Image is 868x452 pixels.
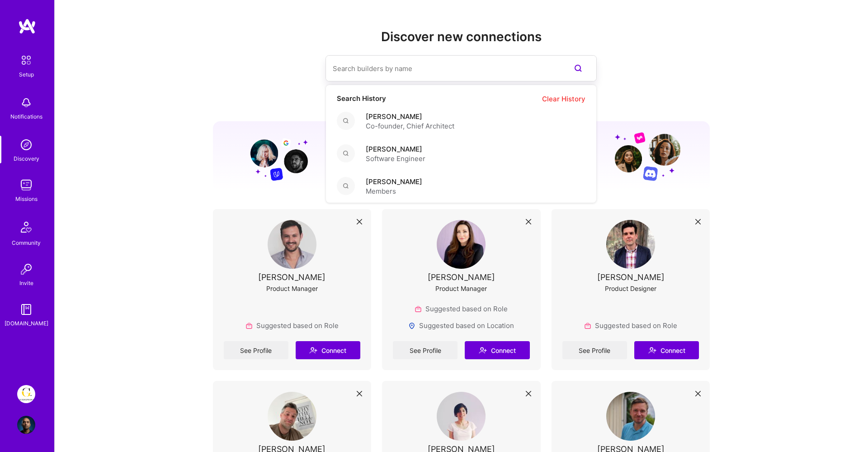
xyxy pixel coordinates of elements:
[17,94,35,112] img: bell
[258,272,325,282] div: [PERSON_NAME]
[326,95,397,103] h4: Search History
[366,154,425,163] span: Software Engineer
[343,151,349,156] i: icon Search
[465,341,529,359] button: Connect
[393,341,458,359] a: See Profile
[17,300,35,319] img: guide book
[584,322,591,329] img: Role icon
[17,385,35,403] img: Guidepoint: Client Platform
[408,321,514,330] div: Suggested based on Location
[15,385,38,403] a: Guidepoint: Client Platform
[309,346,317,354] i: icon Connect
[357,391,362,396] i: icon Close
[366,186,422,196] span: Members
[245,321,339,330] div: Suggested based on Role
[428,272,495,282] div: [PERSON_NAME]
[695,219,701,224] i: icon Close
[17,260,35,278] img: Invite
[357,219,362,224] i: icon Close
[415,305,422,313] img: Role icon
[366,112,454,121] span: [PERSON_NAME]
[18,18,36,34] img: logo
[562,341,627,359] a: See Profile
[408,322,415,329] img: Locations icon
[435,284,487,293] div: Product Manager
[634,341,699,359] button: Connect
[333,57,553,80] input: Search builders by name
[266,284,318,293] div: Product Manager
[526,219,531,224] i: icon Close
[366,177,422,186] span: [PERSON_NAME]
[437,220,486,269] img: User Avatar
[5,319,48,328] div: [DOMAIN_NAME]
[17,416,35,434] img: User Avatar
[15,216,37,238] img: Community
[15,194,38,204] div: Missions
[605,284,656,293] div: Product Designer
[268,220,316,269] img: User Avatar
[695,391,701,396] i: icon Close
[597,272,665,282] div: [PERSON_NAME]
[15,416,38,434] a: User Avatar
[606,220,655,269] img: User Avatar
[343,118,349,124] i: icon Search
[213,29,710,44] h2: Discover new connections
[17,51,36,70] img: setup
[12,238,41,247] div: Community
[14,154,39,163] div: Discovery
[479,346,487,354] i: icon Connect
[343,183,349,189] i: icon Search
[615,132,680,181] img: Grow your network
[366,121,454,131] span: Co-founder, Chief Architect
[437,392,486,441] img: User Avatar
[242,131,308,181] img: Grow your network
[584,321,677,330] div: Suggested based on Role
[268,392,316,441] img: User Avatar
[17,176,35,194] img: teamwork
[573,63,584,74] i: icon SearchPurple
[19,70,34,79] div: Setup
[17,136,35,154] img: discovery
[648,346,656,354] i: icon Connect
[606,392,655,441] img: User Avatar
[366,144,425,154] span: [PERSON_NAME]
[19,278,33,288] div: Invite
[542,94,585,104] span: Clear History
[10,112,42,121] div: Notifications
[245,322,253,329] img: Role icon
[296,341,360,359] button: Connect
[526,391,531,396] i: icon Close
[224,341,288,359] a: See Profile
[415,304,508,314] div: Suggested based on Role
